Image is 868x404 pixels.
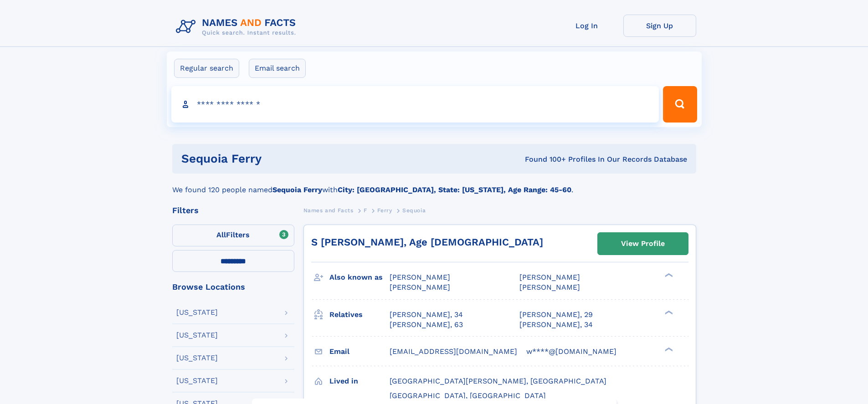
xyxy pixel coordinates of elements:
[172,174,696,195] div: We found 120 people named with .
[329,373,390,389] h3: Lived in
[176,377,218,384] div: [US_STATE]
[390,320,463,330] a: [PERSON_NAME], 63
[393,154,687,164] div: Found 100+ Profiles In Our Records Database
[172,225,294,246] label: Filters
[172,206,294,215] div: Filters
[172,283,294,291] div: Browse Locations
[176,332,218,339] div: [US_STATE]
[663,309,673,315] div: ❯
[172,15,303,39] img: Logo Names and Facts
[176,354,218,362] div: [US_STATE]
[550,15,623,37] a: Log In
[390,310,463,320] a: [PERSON_NAME], 34
[402,207,426,214] span: Sequoia
[329,270,390,285] h3: Also known as
[377,207,392,214] span: Ferry
[621,233,665,254] div: View Profile
[181,153,393,164] h1: sequoia ferry
[390,377,606,385] span: [GEOGRAPHIC_DATA][PERSON_NAME], [GEOGRAPHIC_DATA]
[390,273,450,281] span: [PERSON_NAME]
[364,205,367,216] a: F
[663,346,673,352] div: ❯
[272,185,322,194] b: Sequoia Ferry
[623,15,696,37] a: Sign Up
[171,86,659,123] input: search input
[249,59,306,78] label: Email search
[519,310,593,320] a: [PERSON_NAME], 29
[303,205,354,216] a: Names and Facts
[519,273,580,281] span: [PERSON_NAME]
[390,283,450,291] span: [PERSON_NAME]
[663,86,697,123] button: Search Button
[176,309,218,316] div: [US_STATE]
[338,185,571,194] b: City: [GEOGRAPHIC_DATA], State: [US_STATE], Age Range: 45-60
[390,347,517,356] span: [EMAIL_ADDRESS][DOMAIN_NAME]
[519,320,593,330] a: [PERSON_NAME], 34
[174,59,239,78] label: Regular search
[377,205,392,216] a: Ferry
[329,307,390,322] h3: Relatives
[390,391,546,400] span: [GEOGRAPHIC_DATA], [GEOGRAPHIC_DATA]
[311,236,543,248] a: S [PERSON_NAME], Age [DEMOGRAPHIC_DATA]
[216,230,226,239] span: All
[598,233,688,255] a: View Profile
[329,344,390,359] h3: Email
[364,207,367,214] span: F
[519,283,580,291] span: [PERSON_NAME]
[663,272,673,278] div: ❯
